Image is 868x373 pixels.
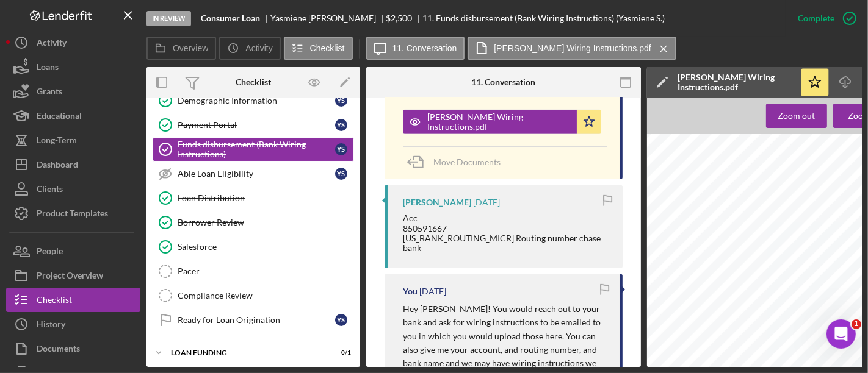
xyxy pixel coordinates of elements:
[178,120,335,130] div: Payment Portal
[153,308,354,332] a: Ready for Loan OriginationYS
[245,43,272,53] label: Activity
[6,30,140,55] button: Activity
[403,147,513,177] button: Move Documents
[6,288,140,312] button: Checklist
[37,152,78,180] div: Dashboard
[153,186,354,210] a: Loan Distribution
[473,197,500,207] time: 2025-09-22 19:56
[419,286,446,296] time: 2025-09-22 19:49
[392,43,457,53] label: 11. Conversation
[37,336,80,364] div: Documents
[153,113,354,137] a: Payment PortalYS
[37,55,59,82] div: Loans
[6,55,140,79] button: Loans
[270,13,386,23] div: Yasmiene [PERSON_NAME]
[427,112,571,132] div: [PERSON_NAME] Wiring Instructions.pdf
[146,37,216,60] button: Overview
[201,13,260,23] b: Consumer Loan
[178,266,353,276] div: Pacer
[236,77,271,87] div: Checklist
[310,43,345,53] label: Checklist
[335,168,347,180] div: Y S
[153,210,354,235] a: Borrower Review
[219,37,280,60] button: Activity
[6,152,140,177] button: Dashboard
[171,349,320,357] div: Loan Funding
[386,13,413,23] span: $2,500
[766,104,827,128] button: Zoom out
[153,162,354,186] a: Able Loan EligibilityYS
[6,201,140,226] button: Product Templates
[679,272,773,279] span: Account Number: 850591667
[153,235,354,259] a: Salesforce
[178,315,335,325] div: Ready for Loan Origination
[6,128,140,152] button: Long-Term
[6,263,140,288] button: Project Overview
[778,104,816,128] div: Zoom out
[173,43,208,53] label: Overview
[6,177,140,201] button: Clients
[494,43,651,53] label: [PERSON_NAME] Wiring Instructions.pdf
[153,88,354,113] a: Demographic InformationYS
[153,259,354,283] a: Pacer
[178,169,335,179] div: Able Loan Eligibility
[178,218,353,227] div: Borrower Review
[433,157,501,167] span: Move Documents
[679,279,834,286] span: Routing Number: [US_BANK_ROUTING_MICR]
[6,104,140,128] button: Educational
[335,94,347,107] div: Y S
[403,286,418,296] div: You
[37,79,62,107] div: Grants
[335,143,347,155] div: Y S
[826,319,856,349] iframe: Intercom live chat
[403,197,471,207] div: [PERSON_NAME]
[37,201,108,229] div: Product Templates
[472,77,536,87] div: 11. Conversation
[335,314,347,326] div: Y S
[37,128,77,155] div: Long-Term
[146,11,191,26] div: In Review
[679,265,790,272] span: Account name: [PERSON_NAME]
[422,13,665,23] div: 11. Funds disbursement (Bank Wiring Instructions) (Yasmiene S.)
[798,6,834,30] div: Complete
[178,96,335,105] div: Demographic Information
[178,291,353,300] div: Compliance Review
[366,37,465,60] button: 11. Conversation
[37,177,63,204] div: Clients
[37,263,103,291] div: Project Overview
[329,349,351,357] div: 0 / 1
[6,79,140,104] button: Grants
[403,110,601,134] button: [PERSON_NAME] Wiring Instructions.pdf
[284,37,353,60] button: Checklist
[153,283,354,308] a: Compliance Review
[468,37,676,60] button: [PERSON_NAME] Wiring Instructions.pdf
[786,6,862,30] button: Complete
[852,319,861,329] span: 1
[153,137,354,162] a: Funds disbursement (Bank Wiring Instructions)YS
[178,193,353,203] div: Loan Distribution
[6,336,140,361] button: Documents
[37,239,63,266] div: People
[403,213,610,252] div: Acc 850591667 [US_BANK_ROUTING_MICR] Routing number chase bank
[6,239,140,263] button: People
[37,30,67,58] div: Activity
[335,119,347,131] div: Y S
[37,312,65,339] div: History
[178,140,335,159] div: Funds disbursement (Bank Wiring Instructions)
[178,242,353,252] div: Salesforce
[678,73,794,92] div: [PERSON_NAME] Wiring Instructions.pdf
[37,288,72,315] div: Checklist
[6,312,140,336] button: History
